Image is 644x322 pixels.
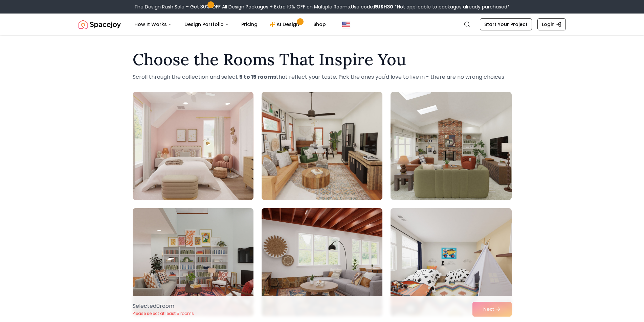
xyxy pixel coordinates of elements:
[79,18,121,31] img: Spacejoy Logo
[79,14,566,35] nav: Global
[129,18,178,31] button: How It Works
[179,18,235,31] button: Design Portfolio
[236,18,263,31] a: Pricing
[133,73,512,81] p: Scroll through the collection and select that reflect your taste. Pick the ones you'd love to liv...
[129,18,331,31] nav: Main
[262,208,382,316] img: Room room-5
[239,73,276,81] strong: 5 to 15 rooms
[133,208,253,316] img: Room room-4
[480,18,532,30] a: Start Your Project
[264,18,307,31] a: AI Design
[133,92,253,200] img: Room room-1
[342,20,350,28] img: United States
[351,3,393,10] span: Use code:
[134,3,510,10] div: The Design Rush Sale – Get 30% OFF All Design Packages + Extra 10% OFF on Multiple Rooms.
[374,3,393,10] b: RUSH30
[393,3,510,10] span: *Not applicable to packages already purchased*
[537,18,566,30] a: Login
[308,18,331,31] a: Shop
[79,18,121,31] a: Spacejoy
[262,92,382,200] img: Room room-2
[391,92,511,200] img: Room room-3
[133,51,512,68] h1: Choose the Rooms That Inspire You
[391,208,511,316] img: Room room-6
[133,302,194,310] p: Selected 0 room
[133,311,194,316] p: Please select at least 5 rooms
